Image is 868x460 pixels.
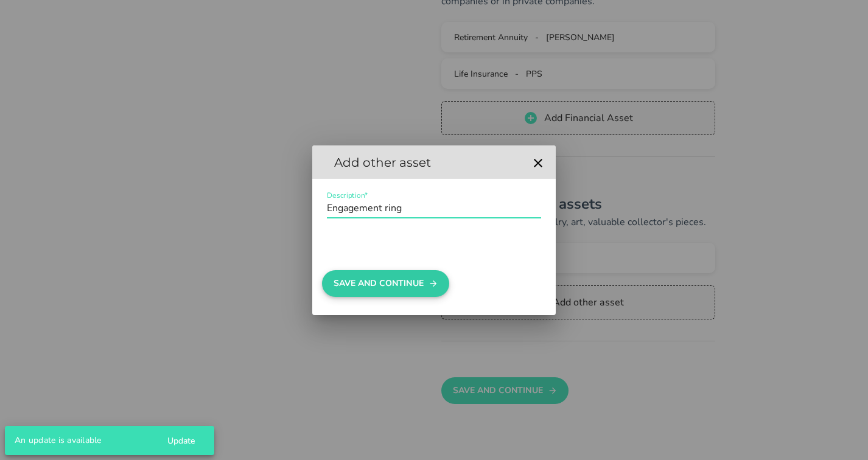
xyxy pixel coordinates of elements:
h2: Add other asset [322,153,527,172]
div: An update is available [5,426,152,455]
button: Save And Continue [322,270,449,297]
label: Description* [327,191,368,200]
span: Update [167,435,195,447]
button: Update [157,430,205,451]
